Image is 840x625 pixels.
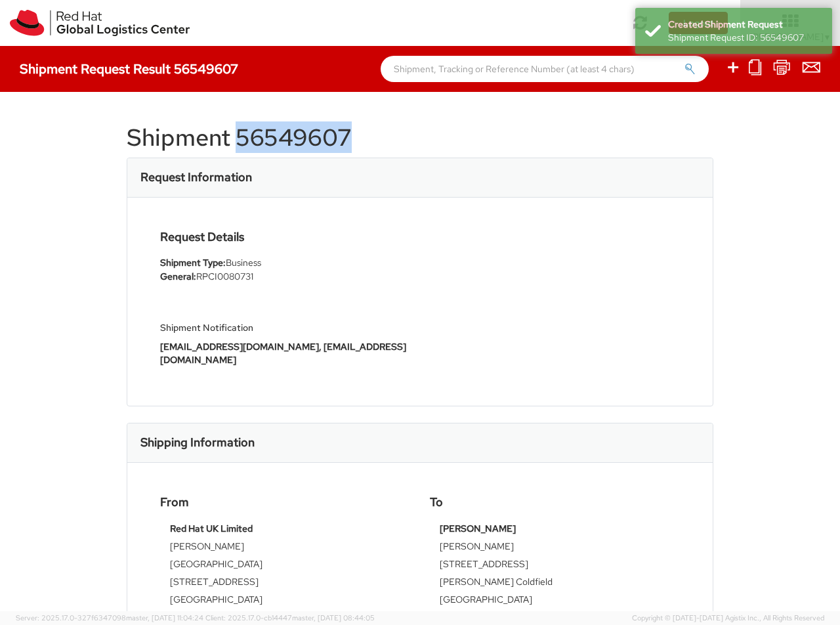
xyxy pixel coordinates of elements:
[440,523,516,534] strong: [PERSON_NAME]
[160,496,410,509] h4: From
[160,270,196,282] strong: General:
[668,18,822,31] div: Created Shipment Request
[632,613,824,624] span: Copyright © [DATE]-[DATE] Agistix Inc., All Rights Reserved
[10,10,190,36] img: rh-logistics-00dfa346123c4ec078e1.svg
[16,613,203,622] span: Server: 2025.17.0-327f6347098
[205,613,375,622] span: Client: 2025.17.0-cb14447
[160,323,410,333] h5: Shipment Notification
[430,496,680,509] h4: To
[170,523,253,534] strong: Red Hat UK Limited
[440,575,670,593] td: [PERSON_NAME] Coldfield
[170,593,400,611] td: [GEOGRAPHIC_DATA]
[140,171,252,184] h3: Request Information
[140,436,255,449] h3: Shipping Information
[160,230,410,244] h4: Request Details
[160,341,406,366] strong: [EMAIL_ADDRESS][DOMAIN_NAME], [EMAIL_ADDRESS][DOMAIN_NAME]
[668,31,822,44] div: Shipment Request ID: 56549607
[170,540,400,557] td: [PERSON_NAME]
[440,593,670,611] td: [GEOGRAPHIC_DATA]
[127,125,713,151] h1: Shipment 56549607
[126,613,203,622] span: master, [DATE] 11:04:24
[160,257,226,269] strong: Shipment Type:
[160,256,410,270] li: Business
[170,557,400,575] td: [GEOGRAPHIC_DATA]
[160,270,410,284] li: RPCI0080731
[20,62,238,76] h4: Shipment Request Result 56549607
[170,575,400,593] td: [STREET_ADDRESS]
[440,557,670,575] td: [STREET_ADDRESS]
[292,613,375,622] span: master, [DATE] 08:44:05
[381,56,709,82] input: Shipment, Tracking or Reference Number (at least 4 chars)
[440,540,670,557] td: [PERSON_NAME]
